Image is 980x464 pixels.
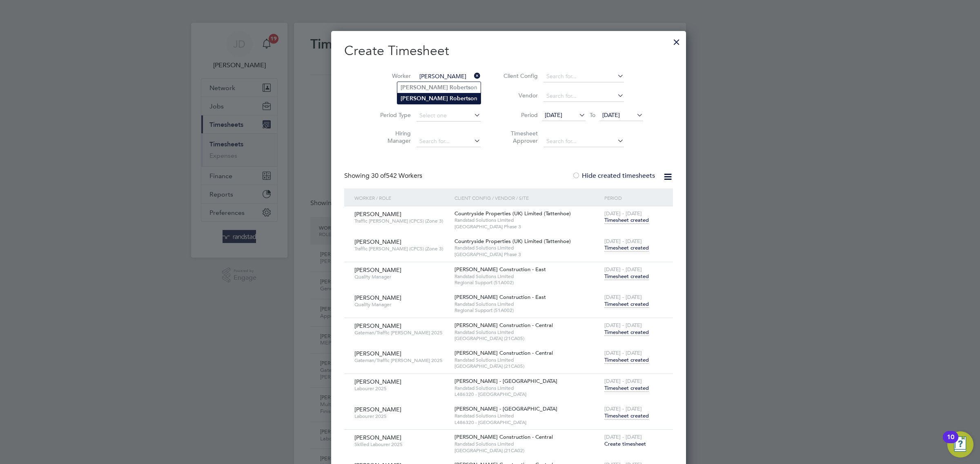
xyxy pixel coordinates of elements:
[354,266,401,274] span: [PERSON_NAME]
[587,110,598,120] span: To
[450,95,474,102] b: Robertso
[454,349,553,356] span: [PERSON_NAME] Construction - Central
[354,434,401,441] span: [PERSON_NAME]
[602,111,620,119] span: [DATE]
[454,273,600,280] span: Randstad Solutions Limited
[543,91,624,102] input: Search for...
[604,329,649,336] span: Timesheet created
[354,218,448,224] span: Traffic [PERSON_NAME] (CPCS) (Zone 3)
[352,188,452,207] div: Worker / Role
[374,72,411,80] label: Worker
[397,93,481,104] li: n
[454,433,553,440] span: [PERSON_NAME] Construction - Central
[604,294,642,300] span: [DATE] - [DATE]
[354,378,401,385] span: [PERSON_NAME]
[354,406,401,413] span: [PERSON_NAME]
[374,130,411,144] label: Hiring Manager
[604,273,649,280] span: Timesheet created
[416,136,481,147] input: Search for...
[452,188,602,207] div: Client Config / Vendor / Site
[604,300,649,308] span: Timesheet created
[454,363,600,369] span: [GEOGRAPHIC_DATA] (21CA05)
[354,322,401,329] span: [PERSON_NAME]
[604,405,642,412] span: [DATE] - [DATE]
[604,266,642,273] span: [DATE] - [DATE]
[604,322,642,329] span: [DATE] - [DATE]
[454,441,600,447] span: Randstad Solutions Limited
[545,111,562,119] span: [DATE]
[604,244,649,252] span: Timesheet created
[604,433,642,440] span: [DATE] - [DATE]
[416,71,481,82] input: Search for...
[454,238,571,245] span: Countryside Properties (UK) Limited (Tattenhoe)
[354,413,448,420] span: Labourer 2025
[454,391,600,398] span: L486320 - [GEOGRAPHIC_DATA]
[354,357,448,364] span: Gateman/Traffic [PERSON_NAME] 2025
[604,412,649,420] span: Timesheet created
[450,84,474,91] b: Robertso
[604,349,642,356] span: [DATE] - [DATE]
[454,335,600,342] span: [GEOGRAPHIC_DATA] (21CA05)
[454,210,571,217] span: Countryside Properties (UK) Limited (Tattenhoe)
[354,301,448,308] span: Quality Manager
[354,274,448,280] span: Quality Manager
[354,385,448,392] span: Labourer 2025
[454,419,600,426] span: L486320 - [GEOGRAPHIC_DATA]
[501,72,538,80] label: Client Config
[604,378,642,384] span: [DATE] - [DATE]
[604,384,649,392] span: Timesheet created
[501,92,538,99] label: Vendor
[454,329,600,336] span: Randstad Solutions Limited
[454,385,600,391] span: Randstad Solutions Limited
[354,245,448,252] span: Traffic [PERSON_NAME] (CPCS) (Zone 3)
[543,71,624,82] input: Search for...
[454,294,546,300] span: [PERSON_NAME] Construction - East
[454,405,557,412] span: [PERSON_NAME] - [GEOGRAPHIC_DATA]
[454,307,600,314] span: Regional Support (51A002)
[401,84,448,91] b: [PERSON_NAME]
[454,217,600,223] span: Randstad Solutions Limited
[401,95,448,102] b: [PERSON_NAME]
[454,301,600,307] span: Randstad Solutions Limited
[454,447,600,454] span: [GEOGRAPHIC_DATA] (21CA02)
[604,440,646,447] span: Create timesheet
[354,350,401,357] span: [PERSON_NAME]
[416,110,481,122] input: Select one
[374,92,411,99] label: Site
[371,172,386,180] span: 30 of
[354,210,401,218] span: [PERSON_NAME]
[454,279,600,286] span: Regional Support (51A002)
[397,82,481,93] li: n
[354,441,448,448] span: Skilled Labourer 2025
[354,294,401,301] span: [PERSON_NAME]
[354,329,448,336] span: Gateman/Traffic [PERSON_NAME] 2025
[947,437,954,448] div: 10
[454,223,600,230] span: [GEOGRAPHIC_DATA] Phase 3
[454,357,600,363] span: Randstad Solutions Limited
[604,238,642,245] span: [DATE] - [DATE]
[604,210,642,217] span: [DATE] - [DATE]
[947,431,973,457] button: Open Resource Center, 10 new notifications
[602,188,665,207] div: Period
[572,172,655,180] label: Hide created timesheets
[354,238,401,245] span: [PERSON_NAME]
[501,130,538,144] label: Timesheet Approver
[543,136,624,147] input: Search for...
[371,172,422,180] span: 542 Workers
[604,356,649,364] span: Timesheet created
[374,111,411,119] label: Period Type
[454,413,600,419] span: Randstad Solutions Limited
[454,378,557,384] span: [PERSON_NAME] - [GEOGRAPHIC_DATA]
[344,172,424,180] div: Showing
[604,217,649,224] span: Timesheet created
[501,111,538,119] label: Period
[454,322,553,329] span: [PERSON_NAME] Construction - Central
[454,251,600,258] span: [GEOGRAPHIC_DATA] Phase 3
[454,266,546,273] span: [PERSON_NAME] Construction - East
[344,42,673,60] h2: Create Timesheet
[454,245,600,251] span: Randstad Solutions Limited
